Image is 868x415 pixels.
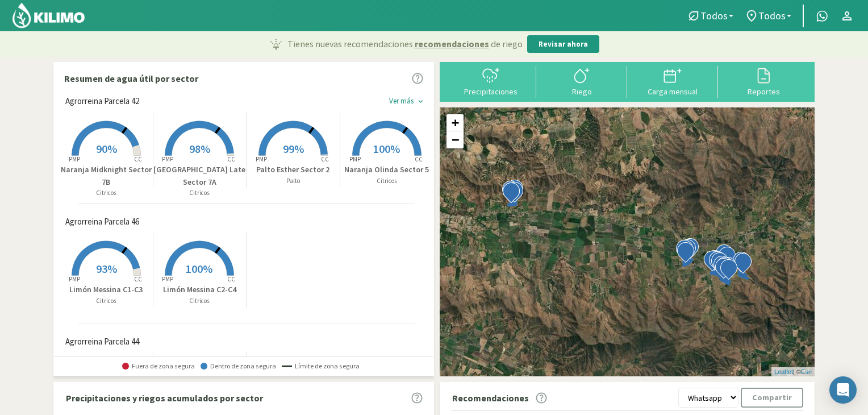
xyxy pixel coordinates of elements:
[491,37,523,51] span: de riego
[11,2,86,29] img: Kilimo
[540,88,624,96] div: Riego
[445,66,536,96] button: Precipitaciones
[153,296,247,306] p: Citricos
[153,188,247,198] p: Citricos
[700,10,728,22] span: Todos
[389,97,414,106] div: Ver más
[287,37,523,51] p: Tienes nuevas recomendaciones
[758,10,786,22] span: Todos
[69,275,80,283] tspan: PMP
[186,262,212,276] span: 100%
[452,391,529,405] p: Recomendaciones
[60,188,153,198] p: Citricos
[539,39,588,50] p: Revisar ahora
[416,97,425,106] div: keyboard_arrow_down
[201,362,276,370] span: Dentro de zona segura
[69,155,80,163] tspan: PMP
[65,215,139,229] span: Agrorreina Parcela 46
[153,164,247,188] p: [GEOGRAPHIC_DATA] Late Sector 7A
[349,155,361,163] tspan: PMP
[283,142,304,156] span: 99%
[228,155,236,163] tspan: CC
[373,142,400,156] span: 100%
[247,176,340,186] p: Palto
[256,155,267,163] tspan: PMP
[189,142,210,156] span: 98%
[96,142,117,156] span: 90%
[536,66,627,96] button: Riego
[415,155,423,163] tspan: CC
[774,368,793,375] a: Leaflet
[829,376,857,404] div: Open Intercom Messenger
[449,88,533,96] div: Precipitaciones
[66,391,263,405] p: Precipitaciones y riegos acumulados por sector
[446,131,464,148] a: Zoom out
[247,164,340,176] p: Palto Esther Sector 2
[96,262,117,276] span: 93%
[60,296,153,306] p: Citricos
[340,176,434,186] p: Citricos
[134,275,142,283] tspan: CC
[801,368,812,375] a: Esri
[321,155,329,163] tspan: CC
[340,164,434,176] p: Naranja Olinda Sector 5
[282,362,360,370] span: Límite de zona segura
[228,275,236,283] tspan: CC
[64,72,198,85] p: Resumen de agua útil por sector
[134,155,142,163] tspan: CC
[415,37,489,51] span: recomendaciones
[122,362,195,370] span: Fuera de zona segura
[771,367,815,377] div: | ©
[527,35,599,53] button: Revisar ahora
[446,114,464,131] a: Zoom in
[153,284,247,296] p: Limón Messina C2-C4
[60,284,153,296] p: Limón Messina C1-C3
[627,66,718,96] button: Carga mensual
[718,66,809,96] button: Reportes
[65,335,139,348] span: Agrorreina Parcela 44
[65,95,139,108] span: Agrorreina Parcela 42
[631,88,715,96] div: Carga mensual
[162,275,173,283] tspan: PMP
[162,155,173,163] tspan: PMP
[721,88,806,96] div: Reportes
[60,164,153,188] p: Naranja Midknight Sector 7B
